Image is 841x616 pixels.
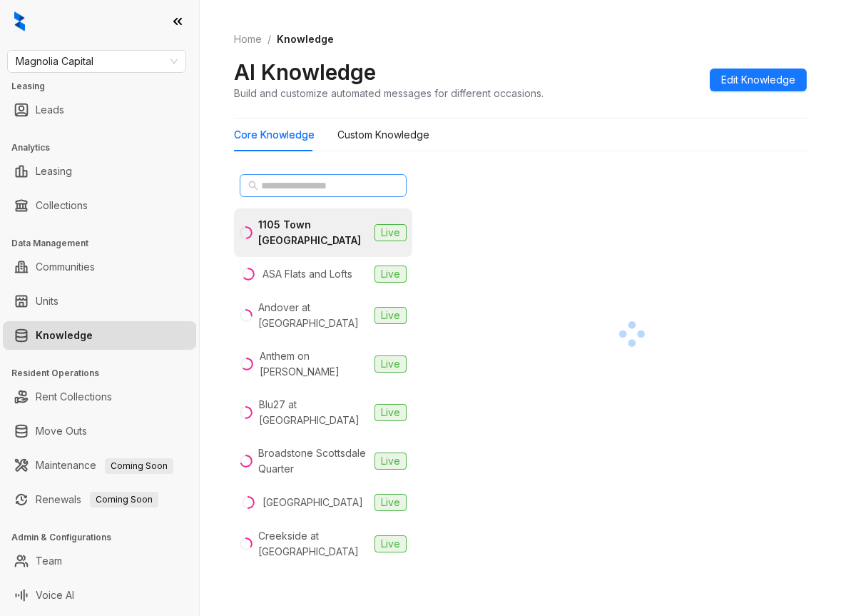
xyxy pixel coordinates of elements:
span: Live [374,404,407,421]
li: Voice AI [3,581,196,610]
div: Build and customize automated messages for different occasions. [234,86,544,101]
a: Collections [36,191,88,220]
span: Live [374,307,407,324]
a: Units [36,287,58,315]
img: logo [14,11,25,31]
a: Voice AI [36,581,74,610]
li: Move Outs [3,417,196,445]
h3: Data Management [11,237,199,250]
div: [GEOGRAPHIC_DATA] [263,495,363,510]
span: Live [374,355,407,373]
li: Team [3,547,196,575]
span: Magnolia Capital [16,51,178,72]
div: Custom Knowledge [337,127,429,143]
span: Knowledge [277,33,334,45]
a: Move Outs [36,417,87,445]
li: Leads [3,96,196,124]
div: Creekside at [GEOGRAPHIC_DATA] [258,528,369,560]
h3: Resident Operations [11,367,199,380]
li: Rent Collections [3,383,196,411]
a: RenewalsComing Soon [36,485,158,514]
li: Units [3,287,196,315]
div: Broadstone Scottsdale Quarter [258,445,369,477]
a: Knowledge [36,321,93,350]
a: Team [36,547,62,575]
div: Core Knowledge [234,127,315,143]
span: Live [374,494,407,511]
div: ASA Flats and Lofts [263,266,352,282]
div: 1105 Town [GEOGRAPHIC_DATA] [258,217,369,248]
li: Communities [3,253,196,281]
a: Home [231,31,265,47]
a: Leads [36,96,64,124]
li: Knowledge [3,321,196,350]
li: Maintenance [3,451,196,480]
a: Communities [36,253,95,281]
h2: AI Knowledge [234,59,376,86]
li: Renewals [3,485,196,514]
span: Live [374,453,407,470]
span: Live [374,266,407,283]
h3: Admin & Configurations [11,531,199,544]
h3: Analytics [11,141,199,154]
span: Coming Soon [90,492,158,508]
li: Collections [3,191,196,220]
div: Blu27 at [GEOGRAPHIC_DATA] [259,397,369,428]
span: search [248,181,258,191]
span: Live [374,224,407,241]
li: / [267,31,271,47]
div: Anthem on [PERSON_NAME] [260,348,369,380]
button: Edit Knowledge [710,69,807,91]
span: Live [374,535,407,552]
a: Leasing [36,157,72,186]
h3: Leasing [11,80,199,93]
span: Coming Soon [105,458,173,474]
li: Leasing [3,157,196,186]
div: Andover at [GEOGRAPHIC_DATA] [258,300,369,331]
span: Edit Knowledge [721,72,795,88]
a: Rent Collections [36,383,112,411]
